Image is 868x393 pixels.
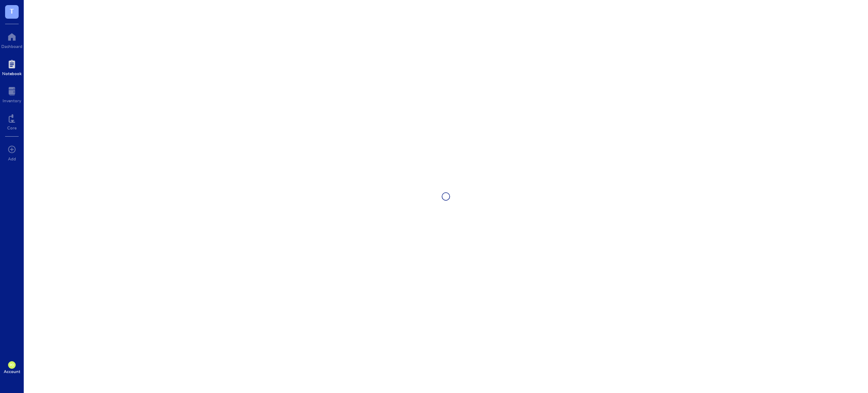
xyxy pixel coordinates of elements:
[1,44,22,49] div: Dashboard
[3,84,21,103] a: Inventory
[8,156,16,161] div: Add
[7,112,17,130] a: Core
[1,30,22,49] a: Dashboard
[4,369,20,374] div: Account
[10,363,14,367] span: PO
[2,57,22,76] a: Notebook
[7,125,17,130] div: Core
[2,71,22,76] div: Notebook
[3,98,21,103] div: Inventory
[10,6,14,16] span: T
